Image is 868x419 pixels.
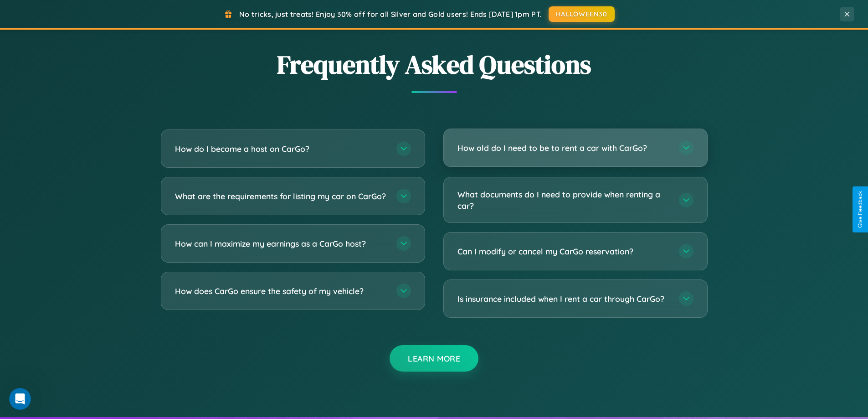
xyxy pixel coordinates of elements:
[9,388,31,410] iframe: Intercom live chat
[390,345,478,372] button: Learn More
[175,143,387,155] h3: How do I become a host on CarGo?
[175,191,387,202] h3: What are the requirements for listing my car on CarGo?
[457,246,670,257] h3: Can I modify or cancel my CarGo reservation?
[239,10,542,19] span: No tricks, just treats! Enjoy 30% off for all Silver and Gold users! Ends [DATE] 1pm PT.
[175,285,387,297] h3: How does CarGo ensure the safety of my vehicle?
[549,6,615,22] button: HALLOWEEN30
[457,293,670,305] h3: Is insurance included when I rent a car through CarGo?
[857,191,863,228] div: Give Feedback
[161,47,708,82] h2: Frequently Asked Questions
[457,189,670,211] h3: What documents do I need to provide when renting a car?
[457,142,670,154] h3: How old do I need to be to rent a car with CarGo?
[175,238,387,249] h3: How can I maximize my earnings as a CarGo host?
